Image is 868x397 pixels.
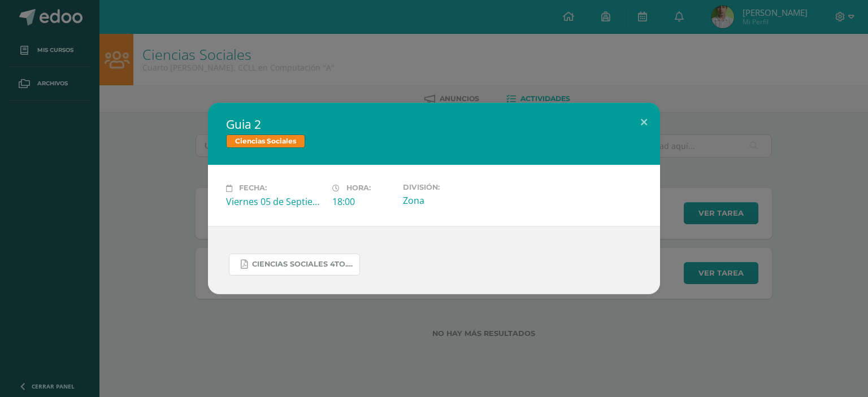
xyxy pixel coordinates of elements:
[226,134,305,148] span: Ciencias Sociales
[346,184,371,193] span: Hora:
[229,254,360,276] a: Ciencias Sociales 4to..docx.pdf
[628,103,660,141] button: Close (Esc)
[226,116,642,132] h2: Guia 2
[403,183,500,191] label: División:
[239,184,267,193] span: Fecha:
[332,195,394,208] div: 18:00
[252,260,354,269] span: Ciencias Sociales 4to..docx.pdf
[403,194,500,207] div: Zona
[226,195,323,208] div: Viernes 05 de Septiembre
